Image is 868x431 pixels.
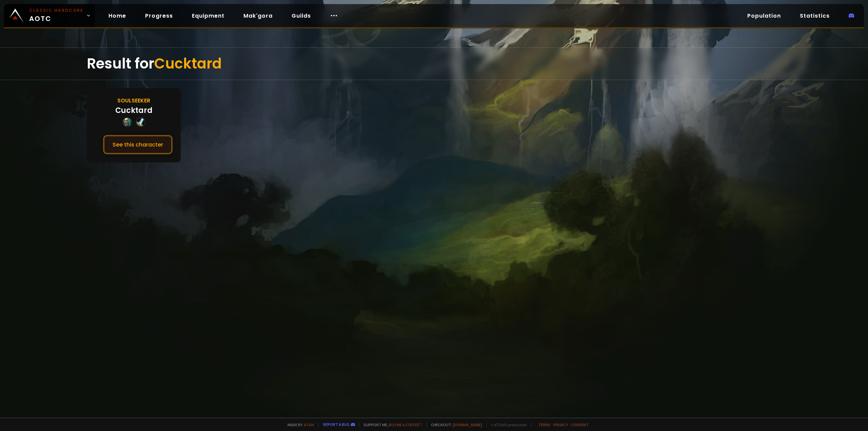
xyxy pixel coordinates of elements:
[453,422,482,427] a: [DOMAIN_NAME]
[553,422,568,427] a: Privacy
[571,422,589,427] a: Consent
[103,9,132,23] a: Home
[87,48,781,80] div: Result for
[29,7,83,14] small: Classic Hardcore
[283,422,314,427] span: Made by
[742,9,786,23] a: Population
[323,422,350,427] a: Report a bug
[238,9,278,23] a: Mak'gora
[486,422,527,427] span: v. d752d5 - production
[304,422,314,427] a: a fan
[389,422,422,427] a: Buy me a coffee
[359,422,422,427] span: Support me,
[794,9,835,23] a: Statistics
[140,9,178,23] a: Progress
[427,422,482,427] span: Checkout
[4,4,95,27] a: Classic HardcoreAOTC
[186,9,230,23] a: Equipment
[29,7,83,24] span: AOTC
[538,422,551,427] a: Terms
[103,135,173,154] button: See this character
[286,9,316,23] a: Guilds
[115,105,153,116] div: Cucktard
[117,96,150,105] div: Soulseeker
[154,54,222,74] span: Cucktard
